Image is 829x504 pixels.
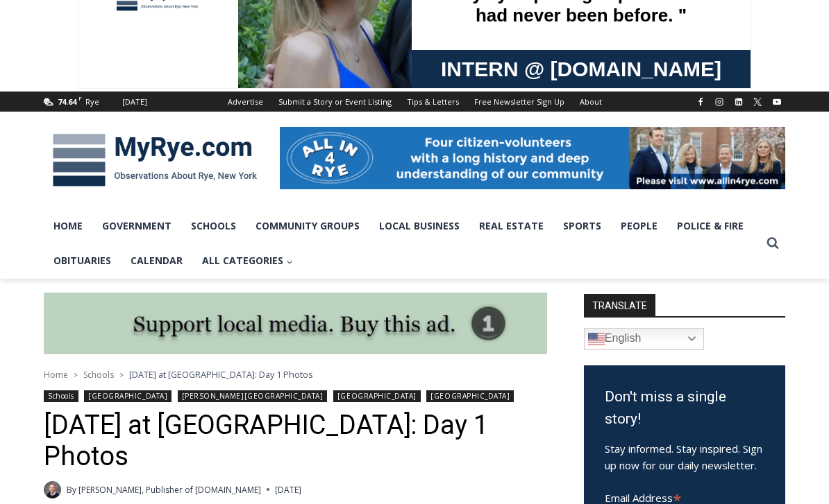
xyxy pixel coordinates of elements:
img: en [588,331,605,348]
a: Intern @ [DOMAIN_NAME] [334,134,673,173]
button: Child menu of All Categories [192,244,303,279]
a: Facebook [692,94,709,111]
button: View Search Form [760,232,785,257]
a: [GEOGRAPHIC_DATA] [84,391,171,403]
a: Submit a Story or Event Listing [271,92,399,112]
time: [DATE] [275,484,301,497]
a: Community Groups [246,209,369,244]
span: > [74,371,78,381]
a: Local Business [369,209,469,244]
a: Sports [553,209,611,244]
span: Intern @ [DOMAIN_NAME] [363,138,644,169]
img: support local media, buy this ad [44,293,547,356]
div: "[PERSON_NAME] and I covered the [DATE] Parade, which was a really eye opening experience as I ha... [351,1,656,134]
span: 74.64 [58,97,76,107]
a: Schools [83,370,114,381]
div: Rye [85,96,99,109]
a: Advertise [220,92,271,112]
a: Schools [44,391,78,403]
a: Calendar [121,244,192,279]
a: Open Tues. - Sun. [PHONE_NUMBER] [1,139,140,173]
a: YouTube [769,94,785,111]
a: [GEOGRAPHIC_DATA] [333,391,421,403]
span: Open Tues. - Sun. [PHONE_NUMBER] [4,143,136,195]
a: Tips & Letters [399,92,467,112]
a: Instagram [711,94,728,111]
nav: Secondary Navigation [220,92,610,112]
a: People [611,209,667,244]
a: Free Newsletter Sign Up [467,92,572,112]
a: [GEOGRAPHIC_DATA] [426,391,514,403]
a: Home [44,209,92,244]
a: About [572,92,610,112]
a: Police & Fire [667,209,753,244]
h1: [DATE] at [GEOGRAPHIC_DATA]: Day 1 Photos [44,410,547,473]
img: MyRye.com [44,125,266,197]
a: Linkedin [730,94,747,111]
div: "the precise, almost orchestrated movements of cutting and assembling sushi and [PERSON_NAME] mak... [142,87,197,166]
a: X [749,94,766,111]
p: Stay informed. Stay inspired. Sign up now for our daily newsletter. [605,441,764,474]
a: Obituaries [44,244,121,279]
span: [DATE] at [GEOGRAPHIC_DATA]: Day 1 Photos [129,369,313,381]
a: Home [44,370,68,381]
a: Real Estate [469,209,553,244]
span: By [67,484,76,497]
span: > [119,371,124,381]
a: [PERSON_NAME], Publisher of [DOMAIN_NAME] [78,485,261,496]
a: Schools [181,209,246,244]
a: English [584,329,704,351]
img: All in for Rye [280,128,785,190]
a: Author image [44,482,61,499]
span: F [78,95,82,103]
h3: Don't miss a single story! [605,387,764,431]
a: [PERSON_NAME][GEOGRAPHIC_DATA] [178,391,328,403]
a: Government [92,209,181,244]
nav: Breadcrumbs [44,368,547,382]
strong: TRANSLATE [584,295,655,317]
nav: Primary Navigation [44,209,760,279]
div: [DATE] [122,96,147,109]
